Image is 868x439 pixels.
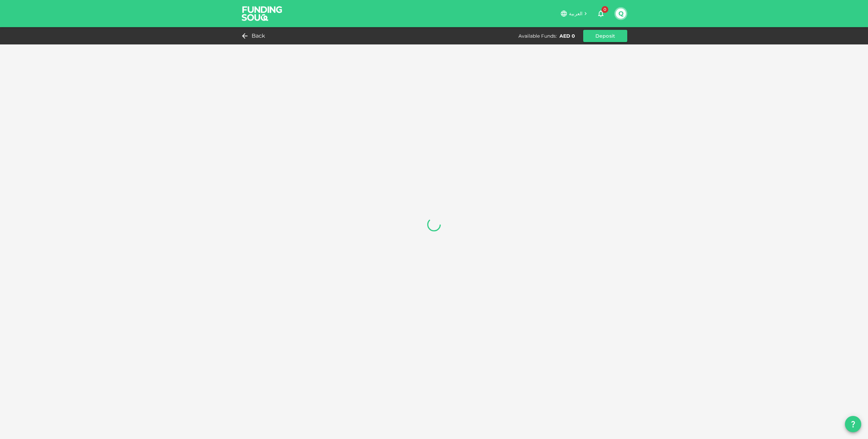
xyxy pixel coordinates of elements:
div: AED 0 [559,33,575,39]
span: Back [252,31,265,41]
div: Available Funds : [518,33,557,39]
span: العربية [569,11,583,17]
button: 0 [594,7,608,20]
span: 0 [601,6,608,13]
button: Q [616,8,626,19]
button: question [845,416,861,432]
button: Deposit [583,30,627,42]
